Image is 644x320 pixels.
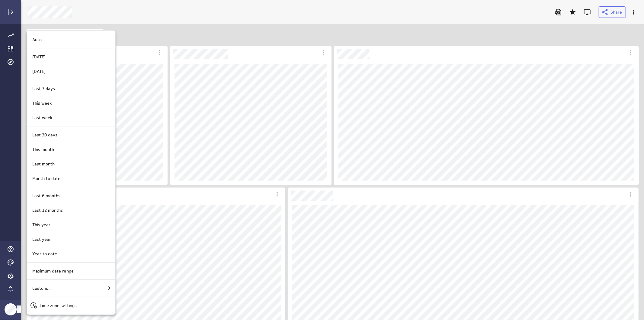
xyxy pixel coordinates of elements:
div: Maximum date range [27,264,115,278]
div: Last month [27,157,115,171]
p: [DATE] [32,54,46,60]
div: Last year [27,232,115,247]
div: This week [27,96,115,110]
div: Time zone settings [27,298,115,313]
p: Last 6 months [32,193,60,199]
p: Last 7 days [32,86,55,92]
div: Last week [27,110,115,125]
div: Yesterday [27,64,115,79]
p: Month to date [32,175,60,182]
p: Last year [32,236,51,243]
p: Last month [32,161,55,167]
p: This month [32,146,54,153]
div: This year [27,217,115,232]
p: This week [32,100,52,106]
p: Custom... [32,285,51,292]
p: Last 12 months [32,207,63,214]
div: Year to date [27,247,115,261]
div: Last 12 months [27,203,115,217]
p: Maximum date range [32,268,74,274]
div: Last 7 days [27,81,115,96]
p: Last week [32,115,52,121]
div: Today [27,50,115,64]
p: Time zone settings [40,302,77,309]
p: Auto [32,37,42,43]
p: [DATE] [32,68,46,75]
div: This month [27,142,115,157]
p: Last 30 days [32,132,57,138]
div: Custom... [27,281,115,296]
div: Last 6 months [27,188,115,203]
p: Year to date [32,251,57,257]
p: This year [32,222,50,228]
div: Month to date [27,171,115,186]
div: Last 30 days [27,128,115,142]
div: Auto [27,32,115,47]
